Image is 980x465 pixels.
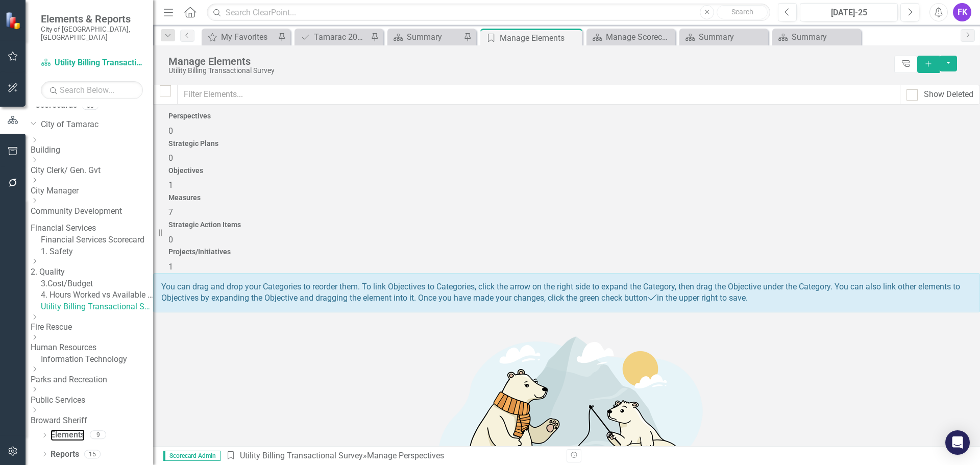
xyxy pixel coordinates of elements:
[924,89,973,101] div: Show Deleted
[682,31,766,43] a: Summary
[717,5,768,19] button: Search
[168,221,965,229] h4: Strategic Action Items
[731,8,753,16] span: Search
[41,278,153,290] a: 3.Cost/Budget
[41,57,143,69] a: Utility Billing Transactional Survey
[168,112,965,120] h4: Perspectives
[314,31,368,43] div: Tamarac 2040 Strategic Plan - Departmental Action Plan
[5,11,23,29] img: ClearPoint Strategy
[51,449,79,460] a: Reports
[153,273,980,313] div: You can drag and drop your Categories to reorder them. To link Objectives to Categories, click th...
[168,126,173,136] span: 0
[163,451,220,461] span: Scorecard Admin
[204,31,275,43] a: My Favorites
[41,81,143,99] input: Search Below...
[41,25,143,42] small: City of [GEOGRAPHIC_DATA], [GEOGRAPHIC_DATA]
[31,144,153,156] a: Building
[84,450,101,458] div: 15
[90,431,106,439] div: 9
[221,31,275,43] div: My Favorites
[168,67,889,75] div: Utility Billing Transactional Survey
[41,119,153,131] a: City of Tamarac
[31,342,153,354] a: Human Resources
[31,322,153,333] a: Fire Rescue
[168,248,965,256] h4: Projects/Initiatives
[41,289,153,301] a: 4. Hours Worked vs Available hours
[226,450,559,462] div: » Manage Perspectives
[800,3,898,21] button: [DATE]-25
[41,246,153,258] a: 1. Safety
[31,374,153,386] a: Parks and Recreation
[177,85,900,105] input: Filter Elements...
[240,451,363,460] a: Utility Billing Transactional Survey
[51,429,85,441] a: Elements
[589,31,673,43] a: Manage Scorecards
[953,3,971,21] button: FK
[41,354,153,365] a: Information Technology
[31,266,153,278] a: 2. Quality
[168,207,173,217] span: 7
[500,32,580,44] div: Manage Elements
[945,430,970,455] div: Open Intercom Messenger
[31,415,153,427] a: Broward Sheriff
[775,31,859,43] a: Summary
[168,194,965,202] h4: Measures
[207,4,770,21] input: Search ClearPoint...
[168,153,173,163] span: 0
[297,31,368,43] a: Tamarac 2040 Strategic Plan - Departmental Action Plan
[168,167,965,175] h4: Objectives
[168,140,965,148] h4: Strategic Plans
[168,262,173,272] span: 1
[606,31,673,43] div: Manage Scorecards
[41,13,143,25] span: Elements & Reports
[31,165,153,177] a: City Clerk/ Gen. Gvt
[407,31,461,43] div: Summary
[41,234,153,246] a: Financial Services Scorecard
[31,223,153,234] a: Financial Services
[792,31,859,43] div: Summary
[82,101,99,110] div: 88
[31,395,153,406] a: Public Services
[803,7,894,19] div: [DATE]-25
[31,185,153,197] a: City Manager
[168,235,173,244] span: 0
[390,31,461,43] a: Summary
[699,31,766,43] div: Summary
[168,180,173,190] span: 1
[41,301,153,313] a: Utility Billing Transactional Survey
[168,56,889,67] div: Manage Elements
[31,206,153,217] a: Community Development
